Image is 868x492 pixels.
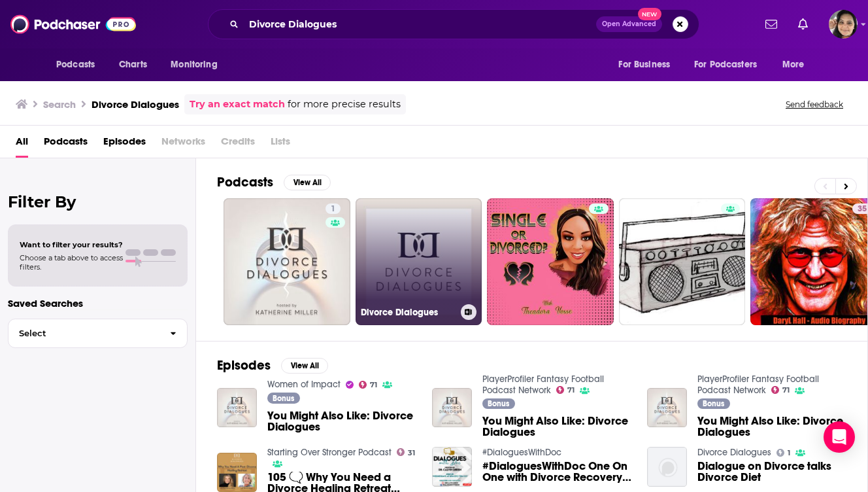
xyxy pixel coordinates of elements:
a: You Might Also Like: Divorce Dialogues [267,410,416,432]
a: Episodes [103,131,146,158]
span: 1 [331,203,335,216]
span: For Podcasters [694,56,757,74]
button: open menu [773,52,821,77]
img: You Might Also Like: Divorce Dialogues [217,388,257,428]
span: Select [8,329,159,338]
span: Networks [161,131,205,158]
a: Show notifications dropdown [760,13,782,35]
span: New [638,8,661,20]
span: #DialoguesWithDoc One On One with Divorce Recovery Coach, [PERSON_NAME] [482,461,631,483]
a: PlayerProfiler Fantasy Football Podcast Network [697,374,819,396]
img: You Might Also Like: Divorce Dialogues [432,388,472,428]
span: Want to filter your results? [20,240,123,249]
span: Choose a tab above to access filters. [20,253,123,272]
div: Open Intercom Messenger [824,421,855,453]
span: 1 [788,450,790,456]
a: 1 [224,198,350,325]
span: More [782,56,805,74]
a: You Might Also Like: Divorce Dialogues [482,415,631,438]
input: Search podcasts, credits, & more... [244,14,596,35]
a: 71 [359,381,378,389]
h2: Podcasts [217,174,273,190]
img: User Profile [829,10,858,39]
span: 35 [858,203,867,216]
span: Bonus [703,400,724,408]
span: Logged in as shelbyjanner [829,10,858,39]
span: Open Advanced [602,21,656,27]
span: 71 [370,382,377,388]
a: PlayerProfiler Fantasy Football Podcast Network [482,374,604,396]
a: Divorce Dialogues [697,447,771,458]
button: open menu [47,52,112,77]
h2: Filter By [8,192,188,211]
span: For Business [618,56,670,74]
button: Open AdvancedNew [596,16,662,32]
h3: Divorce Dialogues [92,98,179,111]
img: Podchaser - Follow, Share and Rate Podcasts [10,12,136,37]
a: 71 [771,386,790,394]
button: open menu [609,52,686,77]
a: 1 [325,203,341,214]
button: Show profile menu [829,10,858,39]
span: 31 [408,450,415,456]
h3: Divorce Dialogues [361,307,456,318]
a: EpisodesView All [217,357,328,374]
a: 31 [397,448,416,456]
a: Try an exact match [190,97,285,112]
span: Bonus [273,395,294,402]
a: #DialoguesWithDoc One On One with Divorce Recovery Coach, Shelly Shelton [482,461,631,483]
a: 71 [556,386,575,394]
span: Charts [119,56,147,74]
a: Starting Over Stronger Podcast [267,447,392,458]
a: Women of Impact [267,379,341,390]
div: Search podcasts, credits, & more... [208,9,699,39]
a: Show notifications dropdown [793,13,813,35]
span: 71 [782,387,790,393]
a: Charts [110,52,155,77]
a: 1 [776,449,791,457]
button: open menu [686,52,776,77]
button: View All [284,175,331,190]
p: Saved Searches [8,297,188,309]
span: Monitoring [171,56,217,74]
button: Select [8,319,188,348]
span: Bonus [488,400,509,408]
h3: Search [43,98,76,111]
a: PodcastsView All [217,174,331,190]
button: open menu [161,52,234,77]
h2: Episodes [217,357,271,374]
button: Send feedback [782,99,847,110]
span: Credits [221,131,255,158]
span: for more precise results [288,97,401,112]
a: Podcasts [44,131,88,158]
img: #DialoguesWithDoc One On One with Divorce Recovery Coach, Shelly Shelton [432,447,472,487]
span: Podcasts [56,56,95,74]
a: You Might Also Like: Divorce Dialogues [697,415,846,438]
img: Dialogue on Divorce talks Divorce Diet [647,447,687,487]
span: 71 [567,387,575,393]
a: All [16,131,28,158]
a: #DialoguesWithDoc [482,447,561,458]
img: You Might Also Like: Divorce Dialogues [647,388,687,428]
a: Dialogue on Divorce talks Divorce Diet [697,461,846,483]
button: View All [281,358,328,374]
span: Lists [271,131,290,158]
a: Divorce Dialogues [356,198,482,325]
